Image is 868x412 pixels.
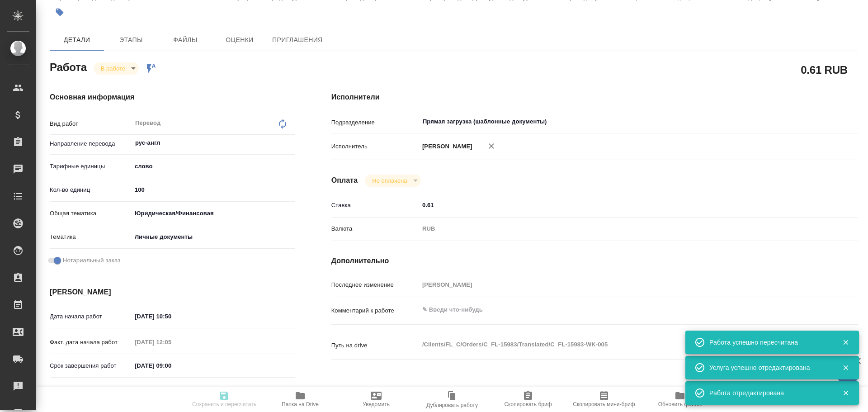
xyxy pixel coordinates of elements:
[419,199,814,212] input: ✎ Введи что-нибудь
[50,232,132,242] p: Тематика
[331,201,419,210] p: Ставка
[50,209,132,218] p: Общая тематика
[132,206,295,221] div: Юридическая/Финансовая
[164,34,207,46] span: Файлы
[50,92,295,103] h4: Основная информация
[55,34,99,46] span: Детали
[272,34,323,46] span: Приглашения
[331,175,358,186] h4: Оплата
[290,142,292,144] button: Open
[426,402,478,408] span: Дублировать работу
[809,121,811,123] button: Open
[331,142,419,151] p: Исполнитель
[50,2,70,22] button: Добавить тэг
[642,387,718,412] button: Обновить файлы
[50,119,132,128] p: Вид работ
[490,387,566,412] button: Скопировать бриф
[363,401,390,407] span: Уведомить
[836,389,855,397] button: Закрыть
[50,287,295,298] h4: [PERSON_NAME]
[132,359,211,372] input: ✎ Введи что-нибудь
[132,159,295,174] div: слово
[331,92,858,103] h4: Исполнители
[331,306,419,315] p: Комментарий к работе
[836,364,855,372] button: Закрыть
[50,361,132,370] p: Срок завершения работ
[658,401,702,407] span: Обновить файлы
[50,185,132,194] p: Кол-во единиц
[481,136,501,156] button: Удалить исполнителя
[98,65,128,72] button: В работе
[419,142,472,151] p: [PERSON_NAME]
[132,183,295,196] input: ✎ Введи что-нибудь
[331,341,419,350] p: Путь на drive
[414,387,490,412] button: Дублировать работу
[338,387,414,412] button: Уведомить
[504,401,552,407] span: Скопировать бриф
[709,388,829,398] div: Работа отредактирована
[566,387,642,412] button: Скопировать мини-бриф
[331,256,858,266] h4: Дополнительно
[419,221,814,237] div: RUB
[836,338,855,346] button: Закрыть
[186,387,262,412] button: Сохранить и пересчитать
[282,401,319,407] span: Папка на Drive
[63,256,120,265] span: Нотариальный заказ
[709,338,829,347] div: Работа успешно пересчитана
[50,139,132,148] p: Направление перевода
[331,280,419,289] p: Последнее изменение
[365,175,420,187] div: В работе
[331,118,419,127] p: Подразделение
[573,401,635,407] span: Скопировать мини-бриф
[50,338,132,347] p: Факт. дата начала работ
[50,312,132,321] p: Дата начала работ
[331,224,419,233] p: Валюта
[419,278,814,291] input: Пустое поле
[192,401,256,407] span: Сохранить и пересчитать
[132,310,211,323] input: ✎ Введи что-нибудь
[132,336,211,349] input: Пустое поле
[262,387,338,412] button: Папка на Drive
[109,34,153,46] span: Этапы
[369,177,410,185] button: Не оплачена
[801,62,848,77] h2: 0.61 RUB
[94,62,139,75] div: В работе
[132,229,295,245] div: Личные документы
[709,363,829,372] div: Услуга успешно отредактирована
[419,337,814,352] textarea: /Clients/FL_C/Orders/C_FL-15983/Translated/C_FL-15983-WK-005
[50,162,132,171] p: Тарифные единицы
[50,58,87,75] h2: Работа
[218,34,261,46] span: Оценки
